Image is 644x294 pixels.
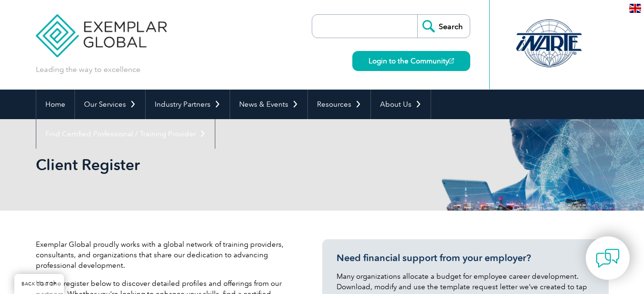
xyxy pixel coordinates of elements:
[596,246,620,270] img: contact-chat.png
[146,90,230,119] a: Industry Partners
[371,90,431,119] a: About Us
[629,4,641,13] img: en
[36,239,294,271] p: Exemplar Global proudly works with a global network of training providers, consultants, and organ...
[449,58,454,63] img: open_square.png
[230,90,307,119] a: News & Events
[36,119,215,149] a: Find Certified Professional / Training Provider
[14,274,64,294] a: BACK TO TOP
[75,90,145,119] a: Our Services
[337,252,594,264] h3: Need financial support from your employer?
[352,51,470,71] a: Login to the Community
[308,90,370,119] a: Resources
[36,90,74,119] a: Home
[36,157,437,172] h2: Client Register
[36,64,140,75] p: Leading the way to excellence
[417,15,470,38] input: Search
